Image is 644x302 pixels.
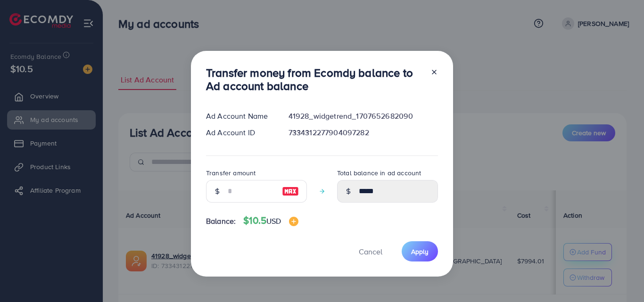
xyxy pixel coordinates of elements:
span: Apply [411,247,429,256]
button: Cancel [347,241,394,261]
span: Balance: [206,216,236,227]
div: 41928_widgetrend_1707652682090 [281,111,446,122]
iframe: Chat [604,260,637,295]
div: Ad Account Name [198,111,281,122]
label: Transfer amount [206,168,256,178]
div: 7334312277904097282 [281,127,446,138]
label: Total balance in ad account [337,168,421,178]
span: Cancel [359,246,382,257]
h4: $10.5 [243,215,298,227]
span: USD [266,216,281,226]
img: image [282,186,299,197]
img: image [289,217,298,226]
h3: Transfer money from Ecomdy balance to Ad account balance [206,66,423,93]
div: Ad Account ID [198,127,281,138]
button: Apply [402,241,438,261]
